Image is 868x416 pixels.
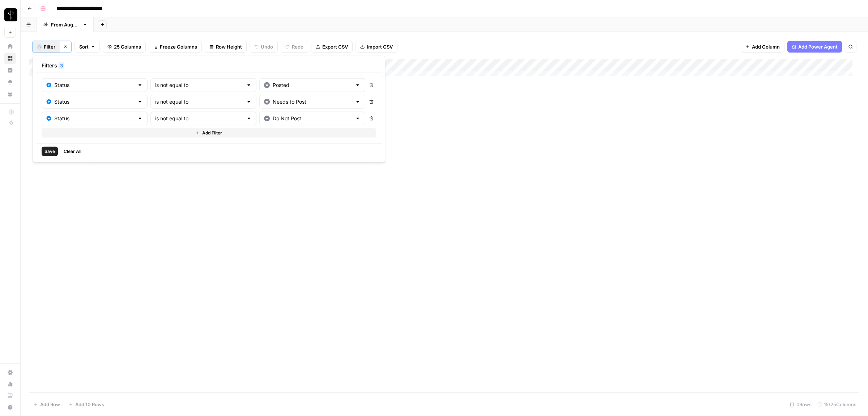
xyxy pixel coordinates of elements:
input: Status [54,98,134,105]
input: Needs to Post [273,98,352,105]
input: Status [54,82,134,89]
span: Undo [261,43,273,50]
a: Home [4,41,16,52]
span: Add Filter [202,130,222,136]
a: Insights [4,65,16,76]
span: Add 10 Rows [75,401,104,408]
button: Clear All [61,147,84,156]
button: Add Filter [42,128,376,138]
button: Undo [250,41,278,53]
input: is not equal to [155,82,243,89]
a: Learning Hub [4,390,16,402]
button: Add Column [741,41,784,53]
div: Filters [36,59,382,72]
button: Help + Support [4,402,16,413]
span: Sort [79,43,89,50]
span: 3 [38,44,41,50]
img: LP Production Workloads Logo [4,8,17,21]
span: Add Power Agent [798,43,838,50]
button: Freeze Columns [149,41,202,53]
span: Clear All [64,148,81,155]
span: Add Column [752,43,780,50]
a: From [DATE] [37,17,94,32]
span: Freeze Columns [160,43,197,50]
input: Do Not Post [273,115,352,122]
a: Browse [4,53,16,64]
div: 3Filter [33,56,385,162]
a: Usage [4,378,16,390]
button: Import CSV [356,41,397,53]
button: Save [42,147,58,156]
button: Add 10 Rows [64,399,109,410]
input: is not equal to [155,115,243,122]
span: Import CSV [367,43,393,50]
span: Redo [292,43,303,50]
a: Opportunities [4,76,16,88]
button: Row Height [205,41,247,53]
button: 25 Columns [103,41,146,53]
a: Your Data [4,88,16,100]
button: Export CSV [311,41,353,53]
button: Add Power Agent [787,41,842,53]
a: Settings [4,367,16,378]
button: Add Row [29,399,64,410]
span: 25 Columns [114,43,141,50]
span: Row Height [216,43,242,50]
input: Status [54,115,134,122]
button: Redo [281,41,308,53]
input: is not equal to [155,98,243,105]
span: 3 [60,62,63,69]
span: Save [44,148,55,155]
button: Workspace: LP Production Workloads [4,6,16,24]
div: 0 Rows [787,399,814,410]
span: Add Row [40,401,60,408]
div: 15/25 Columns [814,399,859,410]
div: 3 [37,44,42,50]
button: 3Filter [33,41,60,53]
button: Sort [75,41,100,53]
input: Posted [273,82,352,89]
span: Export CSV [322,43,348,50]
div: From [DATE] [51,21,80,28]
span: Filter [44,43,55,50]
div: 3 [59,62,64,69]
